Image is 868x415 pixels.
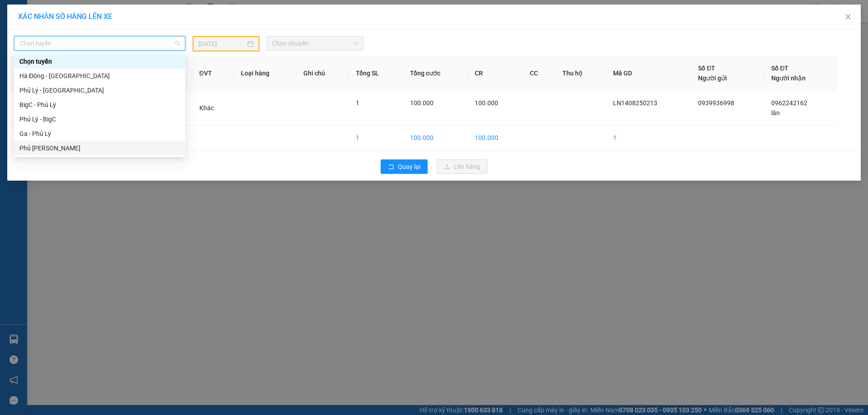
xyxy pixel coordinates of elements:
[844,13,852,20] span: close
[19,143,180,153] div: Phủ [PERSON_NAME]
[192,91,234,126] td: Khác
[14,98,185,112] div: BigC - Phủ Lý
[835,5,861,30] button: Close
[771,109,780,117] span: lân
[403,126,467,150] td: 100.000
[14,54,185,69] div: Chọn tuyến
[606,56,691,91] th: Mã GD
[9,56,47,91] th: STT
[272,37,358,50] span: Chọn chuyến
[19,37,180,50] span: Chọn tuyến
[555,56,606,91] th: Thu hộ
[613,99,657,107] span: LN1408250213
[198,39,245,49] input: 13/08/2025
[19,71,180,81] div: Hà Đông - [GEOGRAPHIC_DATA]
[771,65,788,72] span: Số ĐT
[19,129,180,139] div: Ga - Phủ Lý
[771,99,807,107] span: 0962242162
[356,99,359,107] span: 1
[234,56,296,91] th: Loại hàng
[192,56,234,91] th: ĐVT
[14,83,185,98] div: Phủ Lý - Hà Đông
[388,163,394,171] span: rollback
[467,56,523,91] th: CR
[14,141,185,155] div: Phủ Lý - Ga
[398,162,420,172] span: Quay lại
[698,65,715,72] span: Số ĐT
[523,56,555,91] th: CC
[349,56,403,91] th: Tổng SL
[14,112,185,126] div: Phủ Lý - BigC
[403,56,467,91] th: Tổng cước
[14,126,185,141] div: Ga - Phủ Lý
[698,99,734,107] span: 0939936998
[410,99,434,107] span: 100.000
[606,126,691,150] td: 1
[19,100,180,110] div: BigC - Phủ Lý
[296,56,349,91] th: Ghi chú
[437,159,487,174] button: uploadLên hàng
[18,12,112,21] span: XÁC NHẬN SỐ HÀNG LÊN XE
[475,99,498,107] span: 100.000
[19,114,180,124] div: Phủ Lý - BigC
[19,85,180,95] div: Phủ Lý - [GEOGRAPHIC_DATA]
[19,56,180,66] div: Chọn tuyến
[467,126,523,150] td: 100.000
[771,75,806,82] span: Người nhận
[349,126,403,150] td: 1
[14,69,185,83] div: Hà Đông - Phủ Lý
[381,159,428,174] button: rollbackQuay lại
[9,91,47,126] td: 1
[698,75,727,82] span: Người gửi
